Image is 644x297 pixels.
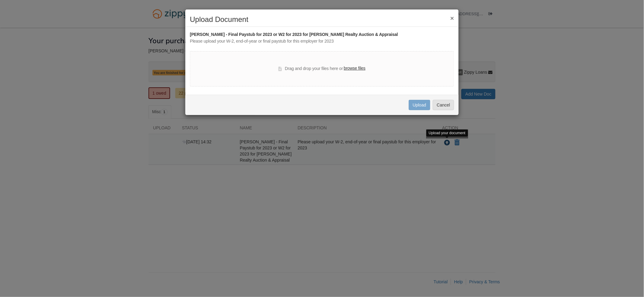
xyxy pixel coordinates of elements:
div: Please upload your W-2, end-of-year or final paystub for this employer for 2023 [190,38,454,45]
button: × [450,15,454,21]
h2: Upload Document [190,16,454,23]
button: Cancel [433,100,454,110]
button: Upload [409,100,430,110]
label: browse files [344,65,366,72]
div: Drag and drop your files here or [278,65,366,72]
div: [PERSON_NAME] - Final Paystub for 2023 or W2 for 2023 for [PERSON_NAME] Realty Auction & Appraisal [190,31,454,38]
div: Upload your document [426,130,468,137]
